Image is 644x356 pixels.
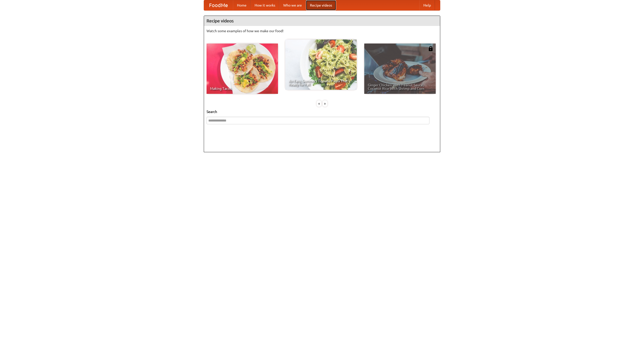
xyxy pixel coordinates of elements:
a: An Easy, Summery Tomato Pasta That's Ready for Fall [285,39,357,90]
h4: Recipe videos [204,16,440,26]
p: Watch some examples of how we make our food! [207,28,437,33]
a: Help [419,0,435,10]
img: 483408.png [428,46,433,51]
span: Making Tacos [210,87,274,90]
span: An Easy, Summery Tomato Pasta That's Ready for Fall [289,79,353,86]
a: Making Tacos [207,44,278,94]
a: Recipe videos [306,0,336,10]
a: Who we are [279,0,306,10]
a: Home [233,0,251,10]
h5: Search [207,109,437,114]
div: « [317,100,321,107]
div: » [323,100,327,107]
a: How it works [251,0,279,10]
a: FoodMe [204,0,233,10]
